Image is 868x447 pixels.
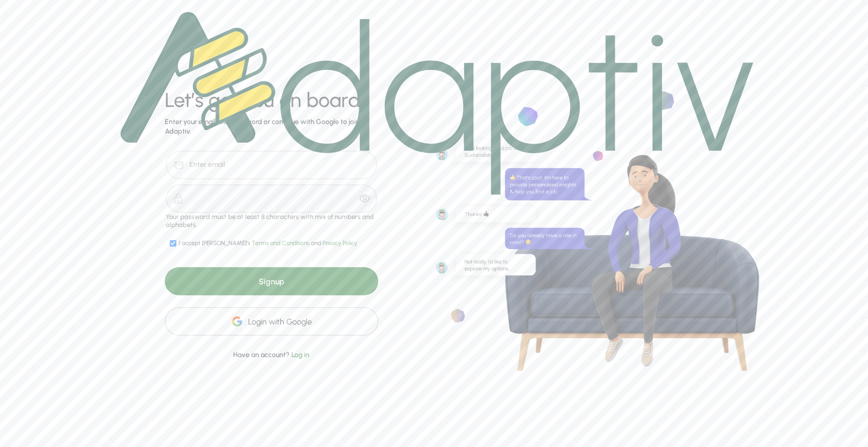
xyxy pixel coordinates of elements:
[252,240,311,247] span: Terms and Conditions
[434,76,759,371] img: bg-stone
[179,240,357,248] div: I accept [PERSON_NAME]'s and
[121,12,753,195] img: logo.1749501288befa47a911bf1f7fa84db0.svg
[166,213,377,229] div: Your password must be at least 8 characters with mix of numbers and alphabets.
[322,240,357,247] span: Privacy Policy
[291,351,309,359] span: Log in
[231,315,243,327] img: google-icon.2f27fcd6077ff8336a97d9c3f95f339d.svg
[165,338,378,360] div: Have an account?
[165,307,378,336] div: Login with Google
[165,267,378,295] div: Signup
